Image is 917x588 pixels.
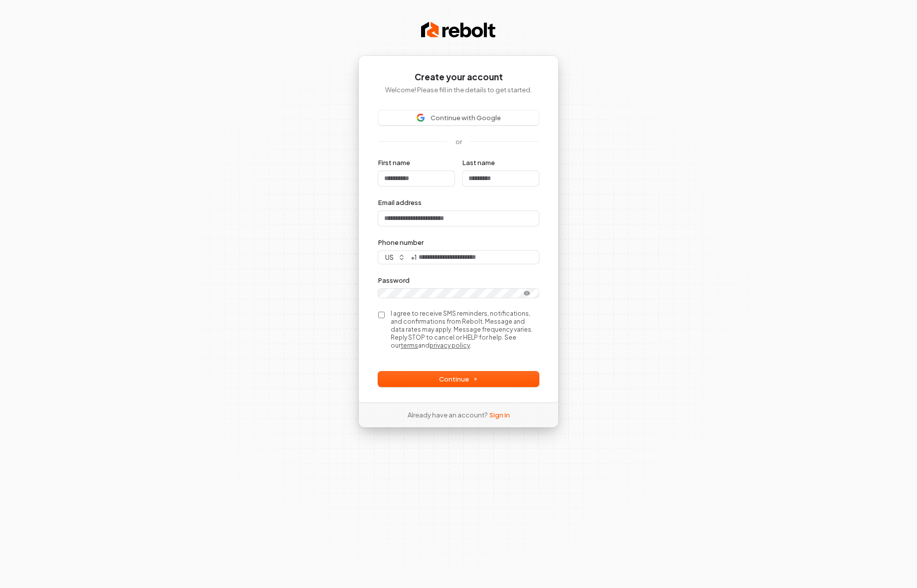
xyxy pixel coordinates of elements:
label: Phone number [378,238,424,247]
span: Continue [439,375,478,384]
a: Sign in [489,410,510,419]
button: Sign in with GoogleContinue with Google [378,110,539,125]
label: I agree to receive SMS reminders, notifications, and confirmations from Rebolt. Message and data ... [391,310,539,350]
a: terms [401,342,418,349]
label: Password [378,276,410,285]
img: Sign in with Google [417,114,425,122]
button: Continue [378,372,539,387]
span: Continue with Google [431,113,501,122]
span: Already have an account? [408,410,487,419]
label: Email address [378,198,422,207]
label: Last name [462,158,495,167]
button: us [378,251,410,264]
p: Welcome! Please fill in the details to get started. [378,85,539,94]
label: First name [378,158,410,167]
h1: Create your account [378,71,539,83]
p: or [456,137,462,146]
img: Rebolt Logo [421,20,496,40]
a: privacy policy [430,342,470,349]
button: Show password [517,287,537,299]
